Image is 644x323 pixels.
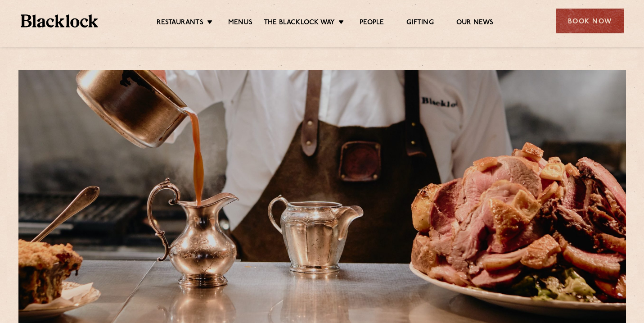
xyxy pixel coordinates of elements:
img: BL_Textured_Logo-footer-cropped.svg [21,14,99,27]
a: Menus [228,18,252,28]
a: Our News [456,18,494,28]
a: Gifting [406,18,433,28]
a: People [360,18,384,28]
a: The Blacklock Way [264,18,335,28]
a: Restaurants [157,18,203,28]
div: Book Now [556,9,624,33]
